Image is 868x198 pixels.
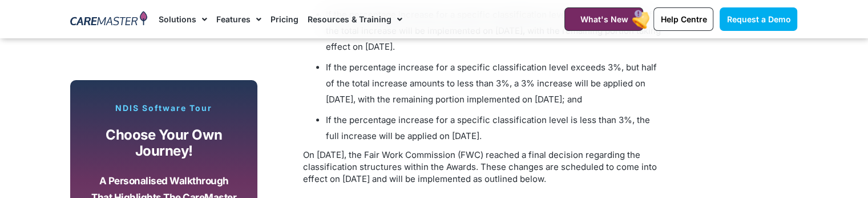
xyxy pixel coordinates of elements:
span: What's New [580,14,628,24]
span: Request a Demo [726,14,790,24]
p: NDIS Software Tour [82,103,246,113]
p: On [DATE], the Fair Work Commission (FWC) reached a final decision regarding the classification s... [303,149,663,185]
li: If the percentage increase for a specific classification level exceeds 3%, but half of the total ... [326,60,663,108]
a: What's New [564,7,643,31]
p: Choose your own journey! [90,127,237,160]
span: Help Centre [660,14,706,24]
li: If the percentage increase for a specific classification level is less than 3%, the full increase... [326,112,663,144]
a: Help Centre [653,7,713,31]
a: Request a Demo [720,7,797,31]
img: CareMaster Logo [70,11,147,28]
